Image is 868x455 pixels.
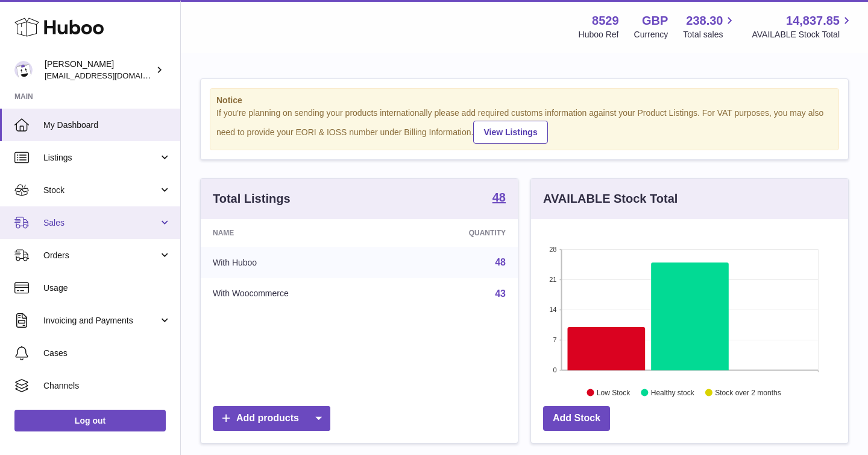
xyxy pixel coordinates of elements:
text: 28 [549,246,556,253]
span: 14,837.85 [786,13,840,29]
a: 48 [495,257,506,267]
text: 21 [549,276,556,283]
strong: Notice [216,95,832,106]
span: Stock [43,185,159,196]
a: Add Stock [543,406,610,431]
div: Currency [634,29,668,40]
text: Low Stock [597,388,631,396]
h3: Total Listings [213,191,291,207]
span: Orders [43,250,159,261]
strong: GBP [642,13,668,29]
div: Huboo Ref [579,29,619,40]
td: With Huboo [201,247,397,278]
text: 0 [553,366,556,374]
span: AVAILABLE Stock Total [752,29,854,40]
a: Add products [213,406,330,431]
span: Listings [43,152,159,164]
text: 14 [549,306,556,313]
th: Quantity [397,219,518,247]
div: [PERSON_NAME] [45,59,153,81]
span: Total sales [683,29,737,40]
span: Channels [43,380,171,392]
text: Stock over 2 months [715,388,781,396]
th: Name [201,219,397,247]
text: Healthy stock [651,388,695,396]
img: admin@redgrass.ch [14,61,33,79]
span: Sales [43,217,159,229]
a: 238.30 Total sales [683,13,737,40]
strong: 8529 [592,13,619,29]
span: Invoicing and Payments [43,315,159,326]
a: Log out [14,410,166,431]
a: 43 [495,288,506,299]
span: Cases [43,348,171,359]
td: With Woocommerce [201,278,397,310]
a: 14,837.85 AVAILABLE Stock Total [752,13,854,40]
span: My Dashboard [43,119,171,131]
strong: 48 [492,191,506,203]
a: 48 [492,191,506,206]
span: [EMAIL_ADDRESS][DOMAIN_NAME] [45,71,177,80]
span: 238.30 [686,13,723,29]
a: View Listings [473,121,547,144]
div: If you're planning on sending your products internationally please add required customs informati... [216,107,832,144]
text: 7 [553,336,556,343]
span: Usage [43,282,171,294]
h3: AVAILABLE Stock Total [543,191,678,207]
